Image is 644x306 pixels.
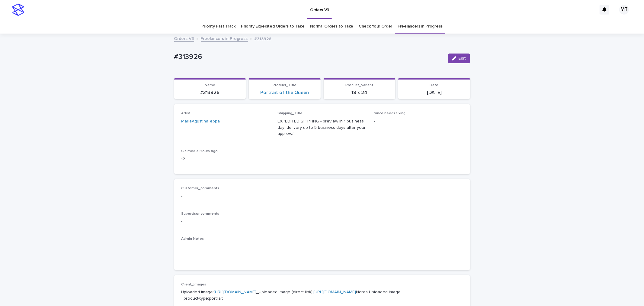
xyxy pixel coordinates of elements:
[255,35,272,42] p: #313926
[181,283,207,286] span: Client_Images
[359,19,392,34] a: Check Your Order
[398,19,443,34] a: Freelancers in Progress
[277,112,303,115] span: Shipping_Title
[174,35,194,42] a: Orders V3
[374,112,405,115] span: Since needs fixing
[181,156,271,162] p: 12
[181,237,204,241] span: Admin Notes
[277,118,367,137] p: EXPEDITED SHIPPING - preview in 1 business day; delivery up to 5 business days after your approval.
[402,90,466,96] p: [DATE]
[181,118,220,125] a: MariaAgustinaTeppa
[178,90,242,96] p: #313926
[181,187,219,190] span: Customer_comments
[619,5,629,15] div: MT
[273,83,296,87] span: Product_Title
[314,290,356,294] a: [URL][DOMAIN_NAME]
[181,212,219,216] span: Supervisor comments
[181,149,218,153] span: Claimed X Hours Ago
[181,248,463,254] p: -
[345,83,373,87] span: Product_Variant
[448,54,470,63] button: Edit
[201,19,235,34] a: Priority Fast Track
[12,4,24,16] img: stacker-logo-s-only.png
[310,19,354,34] a: Normal Orders to Take
[205,83,215,87] span: Name
[214,290,257,294] a: [URL][DOMAIN_NAME]
[459,56,466,60] span: Edit
[181,112,191,115] span: Artist
[181,289,463,302] p: Uploaded image: _Uploaded image (direct link): Notes Uploaded image: _product-type:portrait
[181,218,463,225] p: -
[174,53,443,61] p: #313926
[374,118,463,125] p: -
[241,19,305,34] a: Priority Expedited Orders to Take
[327,90,392,96] p: 18 x 24
[430,83,438,87] span: Date
[201,35,248,42] a: Freelancers in Progress
[260,90,309,96] a: Portrait of the Queen
[181,193,463,200] p: -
